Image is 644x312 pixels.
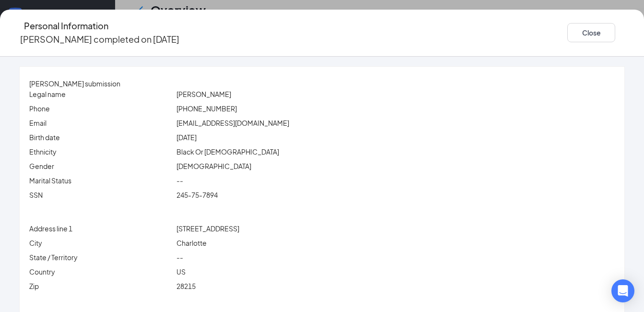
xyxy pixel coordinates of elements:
span: 28215 [176,282,196,290]
span: US [176,267,186,276]
p: Country [29,266,173,277]
div: Open Intercom Messenger [611,279,634,302]
p: Email [29,118,173,128]
span: [DATE] [176,133,197,142]
p: Marital Status [29,175,173,186]
span: Charlotte [176,239,207,247]
span: -- [176,176,183,185]
h4: Personal Information [24,19,108,33]
span: 245-75-7894 [176,191,218,199]
p: SSN [29,190,173,200]
p: Zip [29,281,173,291]
p: Birth date [29,132,173,143]
p: Ethnicity [29,146,173,157]
span: [EMAIL_ADDRESS][DOMAIN_NAME] [176,119,289,127]
p: [PERSON_NAME] completed on [DATE] [20,33,179,46]
span: [PERSON_NAME] [176,90,231,98]
p: Gender [29,161,173,171]
p: Legal name [29,89,173,99]
span: [PHONE_NUMBER] [176,104,237,113]
p: Phone [29,103,173,114]
p: State / Territory [29,252,173,263]
span: [PERSON_NAME] submission [29,79,120,88]
span: [STREET_ADDRESS] [176,224,239,233]
button: Close [567,23,615,42]
span: [DEMOGRAPHIC_DATA] [176,162,251,170]
span: -- [176,253,183,262]
p: Address line 1 [29,223,173,234]
p: City [29,238,173,248]
span: Black Or [DEMOGRAPHIC_DATA] [176,147,279,156]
